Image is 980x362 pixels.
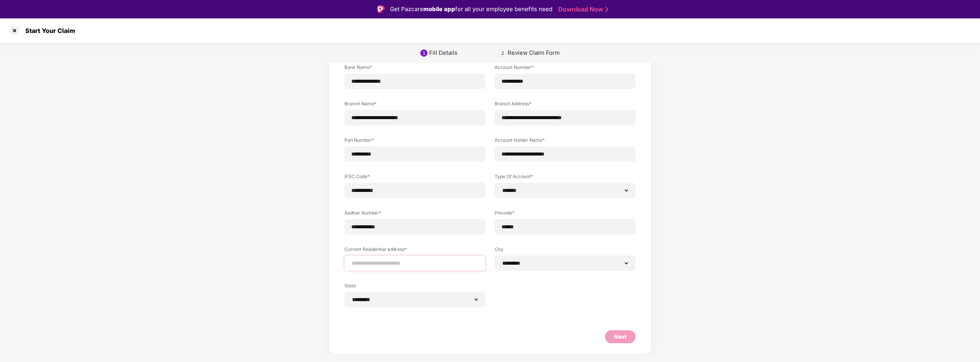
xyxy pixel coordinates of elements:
[605,5,608,13] img: Stroke
[344,173,485,183] label: IFSC Code*
[558,5,606,13] a: Download Now
[495,210,636,219] label: Pincode*
[377,5,385,13] img: Logo
[344,210,485,219] label: Aadhar Number*
[344,282,485,292] label: State
[344,64,485,74] label: Bank Name*
[495,173,636,183] label: Type Of Account*
[508,49,560,57] div: Review Claim Form
[429,49,457,57] div: Fill Details
[423,5,455,13] strong: mobile app
[614,333,626,341] div: Next
[495,100,636,110] label: Branch Address*
[495,137,636,146] label: Account Holder Name*
[423,50,426,56] div: 1
[344,137,485,146] label: Pan Number*
[21,27,75,34] div: Start Your Claim
[501,50,504,56] div: 2
[495,246,636,256] label: City
[390,5,552,14] div: Get Pazcare for all your employee benefits need
[344,100,485,110] label: Branch Name*
[344,246,485,256] label: Current Residential address*
[495,64,636,74] label: Account Number*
